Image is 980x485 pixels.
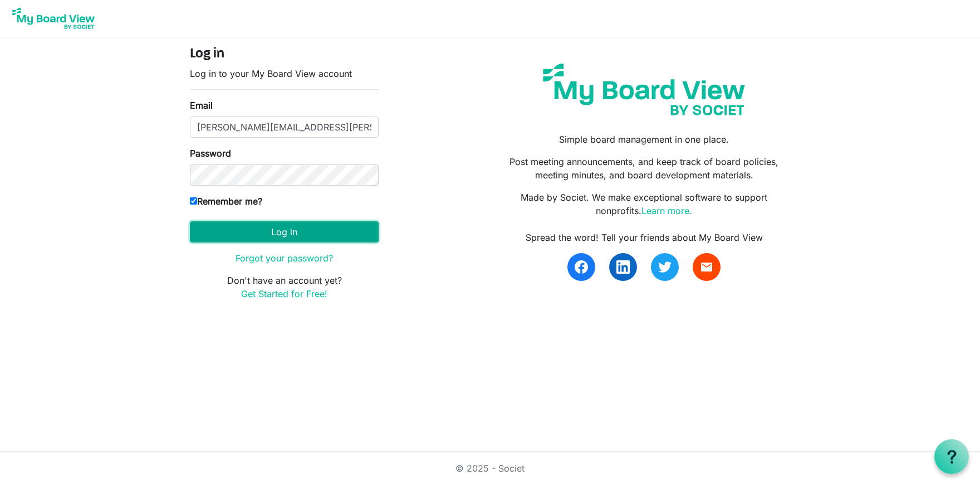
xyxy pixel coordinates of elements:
[498,231,790,244] div: Spread the word! Tell your friends about My Board View
[9,4,98,32] img: My Board View Logo
[190,274,379,300] p: Don't have an account yet?
[616,260,630,274] img: linkedin.svg
[190,67,379,80] p: Log in to your My Board View account
[658,260,672,274] img: twitter.svg
[498,133,790,146] p: Simple board management in one place.
[241,288,327,299] a: Get Started for Free!
[190,99,213,112] label: Email
[190,195,262,208] label: Remember me?
[535,55,753,124] img: my-board-view-societ.svg
[455,463,525,474] a: © 2025 - Societ
[693,253,721,281] a: email
[641,205,692,216] a: Learn more.
[190,46,379,62] h4: Log in
[236,253,333,264] a: Forgot your password?
[575,260,588,274] img: facebook.svg
[498,155,790,182] p: Post meeting announcements, and keep track of board policies, meeting minutes, and board developm...
[190,147,231,160] label: Password
[190,221,379,243] button: Log in
[498,191,790,217] p: Made by Societ. We make exceptional software to support nonprofits.
[700,260,713,274] span: email
[190,197,197,205] input: Remember me?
